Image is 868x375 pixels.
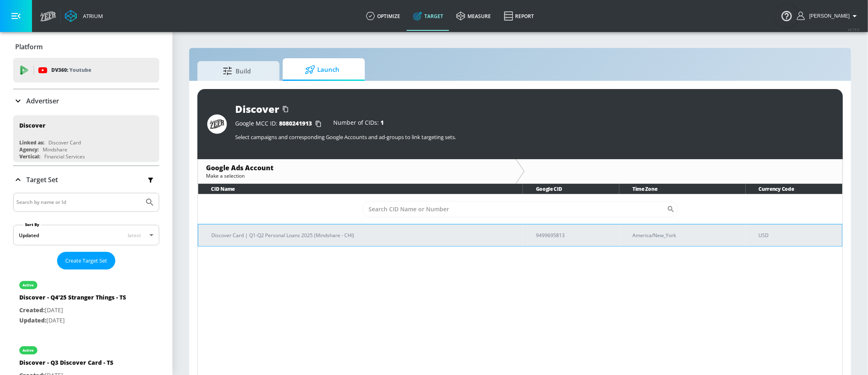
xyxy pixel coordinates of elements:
button: Open Resource Center [775,4,798,27]
div: Number of CIDs: [333,120,384,128]
div: activeDiscover - Q4'25 Stranger Things - TSCreated:[DATE]Updated:[DATE] [13,273,159,332]
input: Search by name or Id [16,197,141,208]
div: Discover [235,102,279,116]
div: Vertical: [19,153,40,160]
div: Google MCC ID: [235,120,325,128]
span: Updated: [19,316,46,324]
p: DV360: [51,66,91,75]
div: DV360: Youtube [13,58,159,82]
span: Build [206,61,268,81]
span: Create Target Set [65,256,107,265]
div: Search CID Name or Number [362,201,678,217]
div: Target Set [13,166,159,193]
p: Platform [15,42,43,51]
div: Financial Services [44,153,85,160]
p: Target Set [26,175,58,184]
p: 9499695813 [536,231,613,240]
div: Make a selection [206,172,507,179]
th: Google CID [523,184,620,194]
button: Create Target Set [57,252,115,270]
p: Advertiser [26,96,59,105]
div: Agency: [19,146,39,153]
p: [DATE] [19,305,126,316]
p: America/New_York [632,231,739,240]
div: Google Ads AccountMake a selection [198,159,515,183]
p: Select campaigns and corresponding Google Accounts and ad-groups to link targeting sets. [235,133,833,141]
p: Discover Card | Q1-Q2 Personal Loans 2025 (Mindshare - CHI) [211,231,516,240]
th: Currency Code [746,184,843,194]
span: v 4.19.0 [848,27,860,32]
span: latest [128,232,141,239]
a: Report [497,1,540,31]
div: Atrium [80,12,103,20]
div: Linked as: [19,139,44,146]
div: Google Ads Account [206,163,507,172]
span: 1 [380,119,384,126]
span: Created: [19,306,45,314]
div: active [23,348,34,352]
a: optimize [360,1,407,31]
div: DiscoverLinked as:Discover CardAgency:MindshareVertical:Financial Services [13,115,159,162]
p: [DATE] [19,316,126,326]
div: Updated [19,232,39,239]
div: Discover - Q3 Discover Card - TS [19,359,113,370]
a: Target [407,1,450,31]
div: Discover - Q4'25 Stranger Things - TS [19,293,126,305]
a: measure [450,1,497,31]
span: Launch [291,60,353,80]
span: login as: yen.lopezgallardo@zefr.com [806,13,850,19]
span: 8080241913 [279,119,312,127]
div: Platform [13,35,159,58]
div: Discover [19,121,46,129]
div: active [23,283,34,287]
div: Mindshare [43,146,67,153]
input: Search CID Name or Number [362,201,667,217]
p: USD [759,231,836,240]
th: Time Zone [619,184,745,194]
p: Youtube [69,66,91,74]
button: [PERSON_NAME] [797,11,860,21]
a: Atrium [65,10,103,22]
div: Advertiser [13,89,159,112]
div: Discover Card [48,139,81,146]
th: CID Name [198,184,523,194]
label: Sort By [23,222,41,227]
